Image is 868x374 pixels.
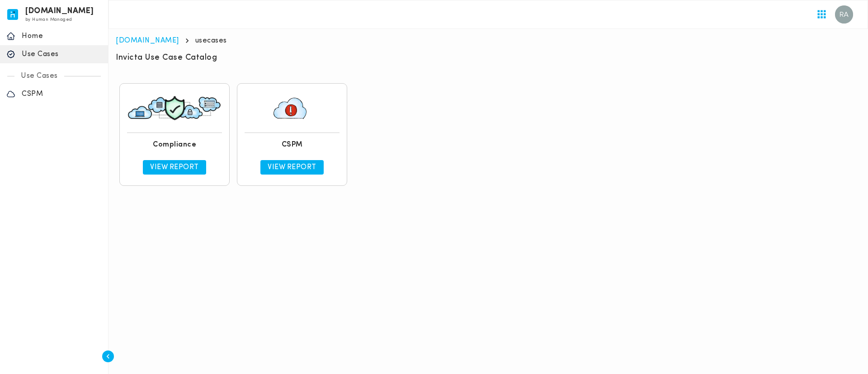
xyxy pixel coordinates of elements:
[127,91,222,125] img: usecase
[116,52,217,63] h6: Invicta Use Case Catalog
[260,160,324,175] a: View Report
[14,71,64,80] p: Use Cases
[116,37,179,44] a: [DOMAIN_NAME]
[7,9,18,20] img: invicta.io
[150,163,199,172] p: View Report
[22,90,102,99] p: CSPM
[835,5,853,24] img: Raymond Angeles
[25,17,72,22] span: by Human Managed
[116,36,861,45] nav: breadcrumb
[268,163,316,172] p: View Report
[25,8,94,14] h6: [DOMAIN_NAME]
[195,36,227,45] p: usecases
[831,2,857,27] button: User
[22,50,102,59] p: Use Cases
[153,140,196,149] h6: Compliance
[245,91,340,125] img: usecase
[22,32,102,41] p: Home
[282,140,303,149] h6: CSPM
[143,160,206,175] a: View Report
